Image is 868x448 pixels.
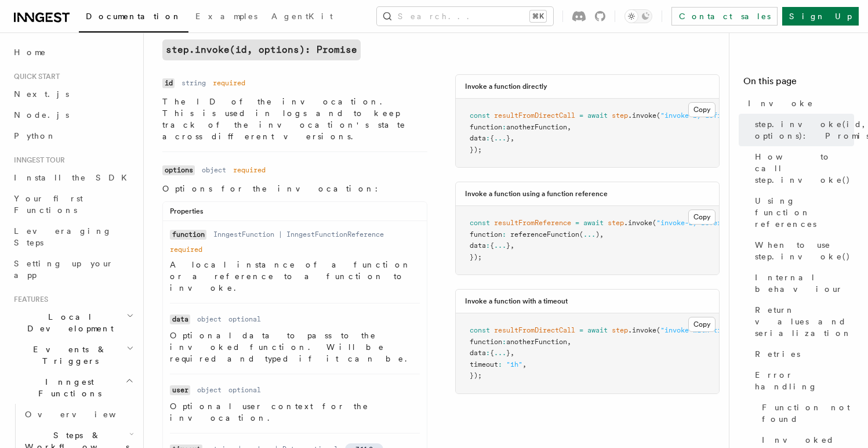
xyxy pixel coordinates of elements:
[490,349,494,357] span: {
[600,230,604,239] span: ,
[612,326,628,334] span: step
[271,12,333,21] span: AgentKit
[486,349,490,357] span: :
[470,338,502,346] span: function
[486,134,490,142] span: :
[660,111,750,120] span: "invoke-by-definition"
[587,326,608,334] span: await
[162,96,427,142] p: The ID of the invocation. This is used in logs and to keep track of the invocation's state across...
[170,259,420,294] p: A local instance of a function or a reference to a function to invoke.
[510,349,514,357] span: ,
[652,219,656,227] span: (
[490,134,494,142] span: {
[510,230,579,239] span: referenceFunction
[197,315,221,324] dd: object
[377,7,553,26] button: Search...⌘K
[170,245,202,254] dd: required
[671,7,778,26] a: Contact sales
[465,297,568,306] h3: Invoke a function with a timeout
[9,188,136,221] a: Your first Functions
[9,371,136,404] button: Inngest Functions
[502,230,506,239] span: :
[755,272,854,295] span: Internal behaviour
[470,219,490,227] span: const
[470,230,502,239] span: function
[162,183,427,194] p: Options for the invocation:
[470,253,482,261] span: });
[162,39,361,60] a: step.invoke(id, options): Promise
[470,349,486,357] span: data
[195,12,257,21] span: Examples
[213,230,384,239] dd: InngestFunction | InngestFunctionReference
[510,241,514,250] span: ,
[494,134,506,142] span: ...
[86,12,181,21] span: Documentation
[162,165,195,175] code: options
[470,146,482,154] span: });
[506,349,510,357] span: }
[782,7,859,26] a: Sign Up
[25,410,144,419] span: Overview
[530,10,546,22] kbd: ⌘K
[755,348,800,360] span: Retries
[750,146,854,190] a: How to call step.invoke()
[755,195,854,230] span: Using function references
[14,131,56,140] span: Python
[506,123,567,131] span: anotherFunction
[748,97,813,109] span: Invoke
[750,344,854,364] a: Retries
[656,326,660,334] span: (
[9,125,136,146] a: Python
[470,241,486,250] span: data
[755,304,854,339] span: Return values and serialization
[162,78,175,88] code: id
[579,230,583,239] span: (
[9,42,136,63] a: Home
[755,239,854,262] span: When to use step.invoke()
[624,9,652,23] button: Toggle dark mode
[595,230,600,239] span: )
[228,385,261,395] dd: optional
[14,173,134,182] span: Install the SDK
[470,111,490,120] span: const
[264,3,340,31] a: AgentKit
[9,376,125,399] span: Inngest Functions
[9,221,136,253] a: Leveraging Steps
[567,123,571,131] span: ,
[522,360,526,368] span: ,
[465,82,547,91] h3: Invoke a function directly
[233,165,266,175] dd: required
[498,360,502,368] span: :
[470,123,502,131] span: function
[567,338,571,346] span: ,
[14,110,69,120] span: Node.js
[506,338,567,346] span: anotherFunction
[628,111,656,120] span: .invoke
[470,326,490,334] span: const
[9,72,60,81] span: Quick start
[14,226,112,247] span: Leveraging Steps
[163,207,427,221] div: Properties
[9,339,136,371] button: Events & Triggers
[494,349,506,357] span: ...
[170,385,190,395] code: user
[587,111,608,120] span: await
[575,219,579,227] span: =
[14,259,114,280] span: Setting up your app
[750,234,854,267] a: When to use step.invoke()
[688,317,716,332] button: Copy
[14,46,46,58] span: Home
[750,299,854,344] a: Return values and serialization
[583,230,595,239] span: ...
[9,295,48,304] span: Features
[743,93,854,114] a: Invoke
[755,151,854,186] span: How to call step.invoke()
[750,190,854,234] a: Using function references
[197,385,221,395] dd: object
[20,404,136,425] a: Overview
[470,360,498,368] span: timeout
[506,360,522,368] span: "1h"
[656,219,742,227] span: "invoke-by-reference"
[465,189,608,198] h3: Invoke a function using a function reference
